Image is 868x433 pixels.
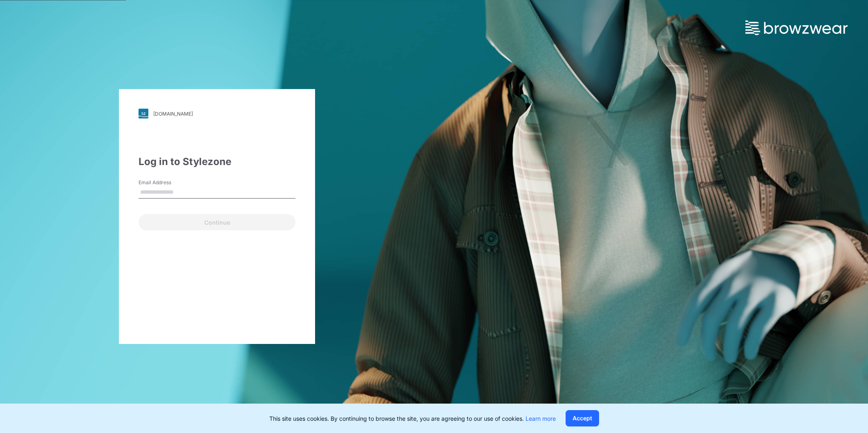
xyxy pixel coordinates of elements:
a: [DOMAIN_NAME] [139,109,295,118]
img: browzwear-logo.73288ffb.svg [745,20,848,35]
div: Log in to Stylezone [139,154,295,169]
label: Email Address [139,179,196,186]
a: Learn more [526,415,556,422]
button: Accept [566,410,599,426]
p: This site uses cookies. By continuing to browse the site, you are agreeing to our use of cookies. [269,414,556,423]
img: svg+xml;base64,PHN2ZyB3aWR0aD0iMjgiIGhlaWdodD0iMjgiIHZpZXdCb3g9IjAgMCAyOCAyOCIgZmlsbD0ibm9uZSIgeG... [139,109,148,118]
div: [DOMAIN_NAME] [153,111,193,117]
